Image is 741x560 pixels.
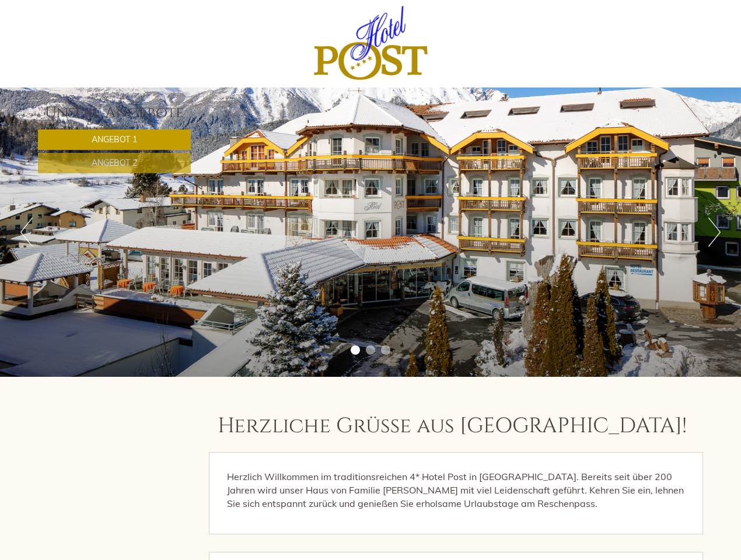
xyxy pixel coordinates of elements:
h1: Herzliche Grüße aus [GEOGRAPHIC_DATA]! [218,415,687,438]
p: Herzlich Willkommen im traditionsreichen 4* Hotel Post in [GEOGRAPHIC_DATA]. Bereits seit über 20... [227,470,686,510]
button: Next [708,218,721,247]
div: Unsere Angebote [38,102,191,124]
button: Previous [20,218,33,247]
span: Angebot 1 [92,134,137,145]
span: Angebot 2 [92,157,137,168]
